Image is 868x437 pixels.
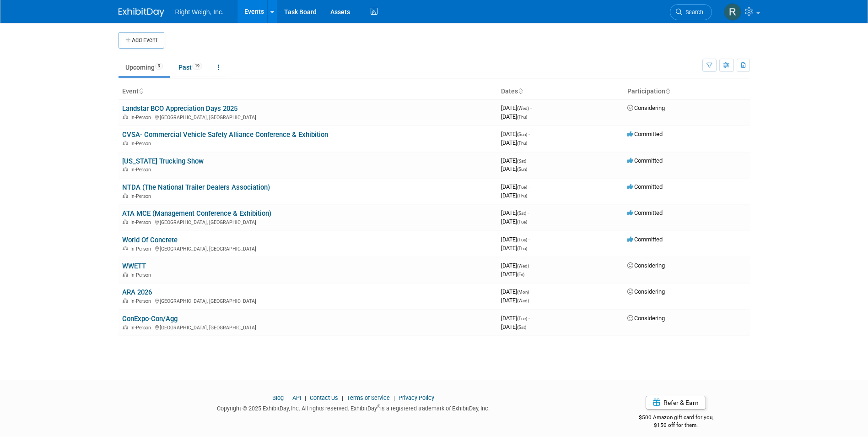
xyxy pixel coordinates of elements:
img: ExhibitDay [119,8,164,17]
span: Committed [627,183,663,190]
a: Sort by Event Name [139,87,143,95]
span: [DATE] [501,131,530,137]
span: Considering [627,288,665,295]
span: [DATE] [501,209,529,216]
div: [GEOGRAPHIC_DATA], [GEOGRAPHIC_DATA] [122,297,494,304]
a: Upcoming9 [119,59,170,76]
a: ATA MCE (Management Conference & Exhibition) [122,209,271,218]
span: - [530,262,532,269]
span: [DATE] [501,297,529,304]
img: In-Person Event [123,115,128,119]
span: Considering [627,262,665,269]
span: - [528,315,530,322]
span: (Sat) [517,211,526,216]
span: [DATE] [501,236,530,243]
span: Considering [627,315,665,322]
span: (Tue) [517,185,527,190]
span: - [528,236,530,243]
span: 9 [155,63,163,70]
span: [DATE] [501,218,527,225]
span: - [528,157,529,164]
span: In-Person [130,298,154,304]
span: In-Person [130,167,154,173]
span: (Mon) [517,290,529,295]
div: [GEOGRAPHIC_DATA], [GEOGRAPHIC_DATA] [122,323,494,331]
img: In-Person Event [123,272,128,277]
span: In-Person [130,193,154,199]
a: Privacy Policy [399,394,434,401]
span: Committed [627,131,663,137]
span: [DATE] [501,192,527,199]
img: In-Person Event [123,246,128,251]
span: - [530,104,532,111]
img: In-Person Event [123,219,128,224]
span: (Thu) [517,115,527,120]
img: In-Person Event [123,298,128,303]
span: Committed [627,236,663,243]
span: [DATE] [501,315,530,322]
div: $500 Amazon gift card for you, [602,408,750,429]
div: [GEOGRAPHIC_DATA], [GEOGRAPHIC_DATA] [122,113,494,120]
span: [DATE] [501,262,532,269]
span: (Thu) [517,141,527,146]
img: In-Person Event [123,193,128,198]
span: In-Person [130,115,154,120]
span: (Wed) [517,106,529,111]
span: | [285,394,291,401]
span: (Wed) [517,263,529,268]
a: Search [670,4,712,20]
span: [DATE] [501,245,527,251]
span: (Tue) [517,237,527,242]
sup: ® [377,404,380,409]
span: Right Weigh, Inc. [175,8,224,16]
a: [US_STATE] Trucking Show [122,157,204,165]
a: Landstar BCO Appreciation Days 2025 [122,104,237,113]
span: - [530,288,532,295]
span: - [528,183,530,190]
div: [GEOGRAPHIC_DATA], [GEOGRAPHIC_DATA] [122,245,494,252]
a: API [292,394,301,401]
a: World Of Concrete [122,236,178,244]
th: Dates [497,84,624,99]
span: Committed [627,157,663,164]
span: In-Person [130,219,154,225]
a: Past19 [172,59,209,76]
span: 19 [192,63,202,70]
span: (Tue) [517,219,527,224]
img: In-Person Event [123,167,128,171]
span: In-Person [130,325,154,331]
th: Participation [624,84,750,99]
a: ConExpo-Con/Agg [122,315,178,323]
span: | [340,394,345,401]
a: Terms of Service [347,394,390,401]
span: Committed [627,209,663,216]
span: [DATE] [501,113,527,120]
span: [DATE] [501,104,532,111]
img: Rita Galzerano [724,3,741,21]
span: In-Person [130,141,154,147]
span: (Sat) [517,325,526,330]
a: ARA 2026 [122,288,152,296]
span: - [528,209,529,216]
span: [DATE] [501,288,532,295]
span: (Fri) [517,272,524,277]
a: NTDA (The National Trailer Dealers Association) [122,183,270,191]
span: In-Person [130,246,154,252]
div: [GEOGRAPHIC_DATA], [GEOGRAPHIC_DATA] [122,218,494,225]
a: Contact Us [310,394,338,401]
a: Refer & Earn [646,396,706,410]
th: Event [119,84,497,99]
span: | [302,394,308,401]
span: [DATE] [501,323,526,330]
img: In-Person Event [123,325,128,329]
span: (Sat) [517,158,526,164]
button: Add Event [119,32,164,49]
span: [DATE] [501,165,527,172]
span: (Thu) [517,193,527,198]
div: Copyright © 2025 ExhibitDay, Inc. All rights reserved. ExhibitDay is a registered trademark of Ex... [119,402,589,413]
span: (Sun) [517,132,527,137]
span: [DATE] [501,139,527,146]
img: In-Person Event [123,141,128,145]
a: Blog [272,394,284,401]
a: Sort by Start Date [518,87,523,95]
